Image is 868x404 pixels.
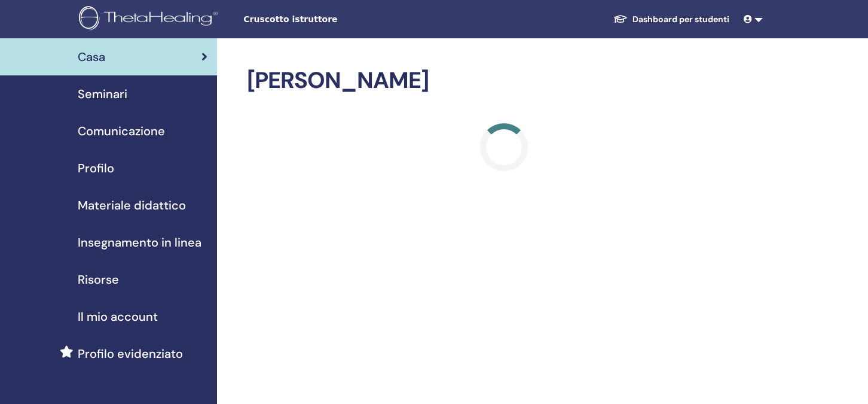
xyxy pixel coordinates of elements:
a: Dashboard per studenti [604,8,739,31]
span: Profilo [78,159,114,177]
span: Comunicazione [78,122,165,140]
span: Risorse [78,271,119,288]
span: Materiale didattico [78,196,186,214]
span: Seminari [78,85,127,103]
span: Casa [78,48,105,66]
span: Cruscotto istruttore [243,13,423,26]
img: logo.png [79,6,222,33]
span: Insegnamento in linea [78,233,201,251]
span: Profilo evidenziato [78,345,183,363]
h2: [PERSON_NAME] [247,67,760,95]
img: graduation-cap-white.svg [613,14,628,24]
span: Il mio account [78,308,158,326]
